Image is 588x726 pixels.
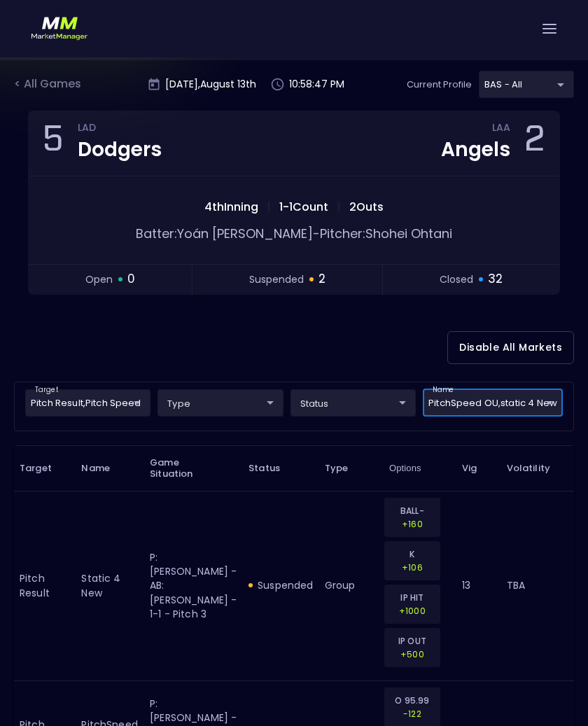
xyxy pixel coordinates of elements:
[262,199,275,215] span: |
[393,604,431,617] p: +1000
[318,270,325,288] span: 2
[200,199,262,215] span: 4th Inning
[507,462,568,475] span: Volatility
[524,123,545,165] div: 2
[289,77,344,92] p: 10:58:47 PM
[157,389,283,417] div: target
[456,491,500,680] td: 13
[14,491,76,680] td: Pitch Result
[31,14,87,43] img: logo
[136,225,313,242] span: Batter: Yoán [PERSON_NAME]
[25,389,150,417] div: target
[332,199,345,215] span: |
[393,694,431,707] p: O 95.99
[447,331,574,364] button: Disable All Markets
[275,199,332,215] span: 1 - 1 Count
[441,137,510,162] div: Angels
[501,491,574,680] td: TBA
[479,71,574,98] div: target
[313,225,320,242] span: -
[78,137,162,162] div: Dodgers
[440,272,473,287] span: closed
[165,77,256,92] p: [DATE] , August 13 th
[78,124,162,135] div: LAD
[393,547,431,561] p: K
[384,445,456,491] th: Options
[144,491,243,680] td: P: [PERSON_NAME] - AB: [PERSON_NAME] - 1-1 - Pitch 3
[81,462,128,475] span: Name
[320,225,452,242] span: Pitcher: Shohei Ohtani
[85,272,113,287] span: open
[433,385,454,395] label: name
[393,648,431,661] p: +500
[423,389,563,417] div: target
[393,591,431,604] p: IP HIT
[249,272,304,287] span: suspended
[35,385,58,395] label: target
[393,634,431,648] p: IP OUT
[488,270,503,288] span: 32
[393,561,431,574] p: +106
[393,504,431,517] p: BALL-HBP
[76,491,144,680] td: static 4 new
[14,76,84,94] div: < All Games
[393,517,431,531] p: +160
[248,578,313,592] div: suspended
[43,123,64,165] div: 5
[127,270,135,288] span: 0
[407,78,472,92] p: Current Profile
[319,491,384,680] td: group
[393,707,431,720] p: -122
[150,457,237,480] span: Game Situation
[248,462,298,475] span: Status
[345,199,388,215] span: 2 Outs
[20,462,70,475] span: Target
[325,462,367,475] span: Type
[492,124,510,135] div: LAA
[462,462,495,475] span: Vig
[290,389,416,417] div: target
